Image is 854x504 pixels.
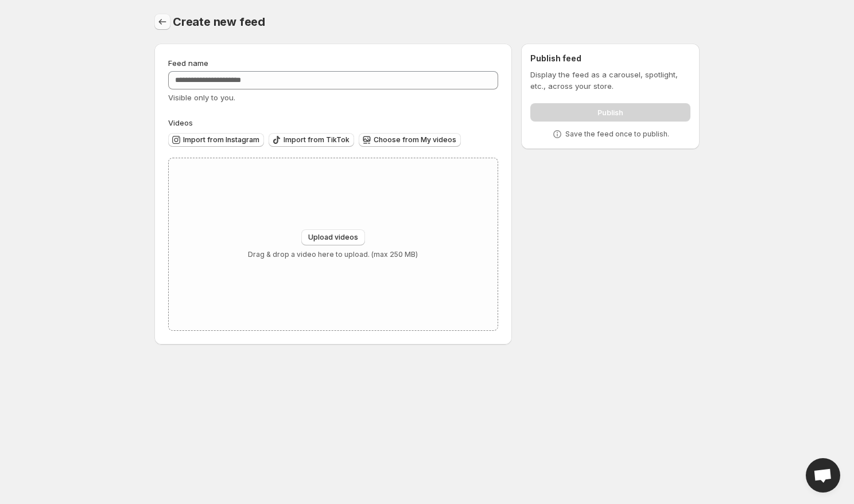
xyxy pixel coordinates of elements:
span: Import from Instagram [183,135,259,144]
p: Drag & drop a video here to upload. (max 250 MB) [248,250,418,259]
span: Visible only to you. [168,93,235,102]
button: Import from TikTok [269,133,354,147]
button: Import from Instagram [168,133,264,147]
button: Settings [154,14,170,30]
span: Create new feed [173,15,265,29]
span: Upload videos [308,233,358,242]
span: Feed name [168,58,208,68]
span: Import from TikTok [284,135,350,144]
span: Choose from My videos [374,135,456,144]
button: Choose from My videos [359,133,461,147]
span: Videos [168,118,193,127]
button: Upload videos [301,229,365,245]
div: Open chat [806,458,840,493]
p: Save the feed once to publish. [565,130,669,139]
p: Display the feed as a carousel, spotlight, etc., across your store. [530,69,690,92]
h2: Publish feed [530,53,690,64]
